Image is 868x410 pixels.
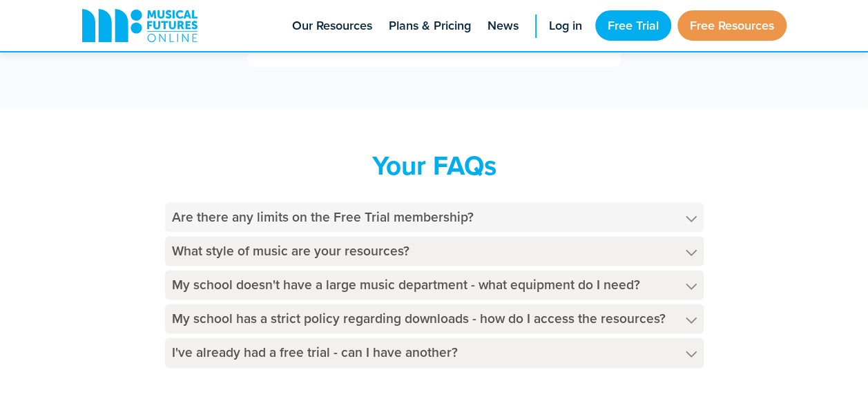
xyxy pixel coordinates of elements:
h4: My school doesn't have a large music department - what equipment do I need? [165,270,704,300]
h2: Your FAQs [165,150,704,182]
h4: Are there any limits on the Free Trial membership? [165,202,704,232]
span: Log in [549,17,582,35]
a: Free Resources [677,10,787,41]
span: Plans & Pricing [389,17,471,35]
h4: What style of music are your resources? [165,236,704,266]
h4: I've already had a free trial - can I have another? [165,338,704,367]
span: Our Resources [292,17,372,35]
h4: My school has a strict policy regarding downloads - how do I access the resources? [165,304,704,333]
span: News [488,17,519,35]
a: Free Trial [595,10,671,41]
